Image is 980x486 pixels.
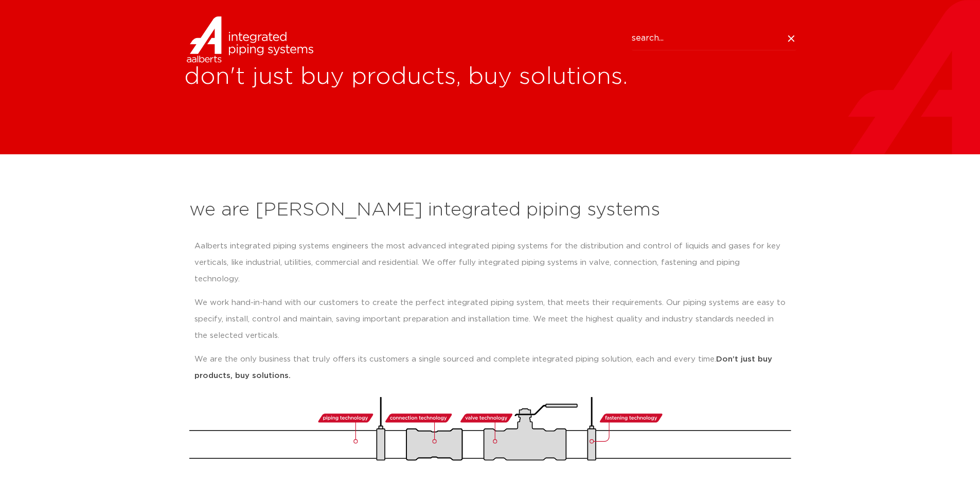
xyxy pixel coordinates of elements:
[194,295,786,344] p: We work hand-in-hand with our customers to create the perfect integrated piping system, that meet...
[189,198,791,223] h2: we are [PERSON_NAME] integrated piping systems
[194,351,786,384] p: We are the only business that truly offers its customers a single sourced and complete integrated...
[632,27,796,50] input: search...
[194,238,786,287] p: Aalberts integrated piping systems engineers the most advanced integrated piping systems for the ...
